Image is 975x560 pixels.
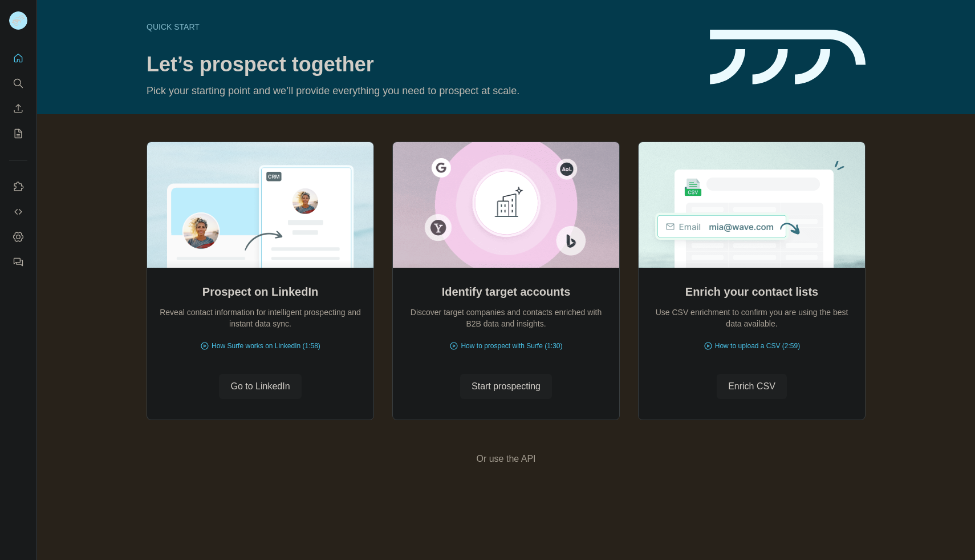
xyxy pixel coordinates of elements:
[147,83,696,99] p: Pick your starting point and we’ll provide everything you need to prospect at scale.
[404,307,608,329] p: Discover target companies and contacts enriched with B2B data and insights.
[472,380,541,393] span: Start prospecting
[9,176,27,197] button: Use Surfe on LinkedIn
[461,341,562,351] span: How to prospect with Surfe (1:30)
[9,73,27,94] button: Search
[9,252,27,272] button: Feedback
[442,284,571,300] h2: Identify target accounts
[717,374,787,399] button: Enrich CSV
[147,53,696,76] h1: Let’s prospect together
[147,142,374,268] img: Prospect on LinkedIn
[159,307,362,329] p: Reveal contact information for intelligent prospecting and instant data sync.
[715,341,800,351] span: How to upload a CSV (2:59)
[9,202,27,222] button: Use Surfe API
[230,380,290,393] span: Go to LinkedIn
[147,21,696,33] div: Quick start
[9,227,27,247] button: Dashboard
[685,284,818,300] h2: Enrich your contact lists
[460,374,552,399] button: Start prospecting
[9,98,27,119] button: Enrich CSV
[728,380,775,393] span: Enrich CSV
[638,142,866,268] img: Enrich your contact lists
[650,307,854,329] p: Use CSV enrichment to confirm you are using the best data available.
[212,341,320,351] span: How Surfe works on LinkedIn (1:58)
[219,374,301,399] button: Go to LinkedIn
[392,142,620,268] img: Identify target accounts
[476,452,535,466] button: Or use the API
[9,123,27,144] button: My lists
[9,48,27,69] button: Quick start
[202,284,318,300] h2: Prospect on LinkedIn
[710,30,866,85] img: banner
